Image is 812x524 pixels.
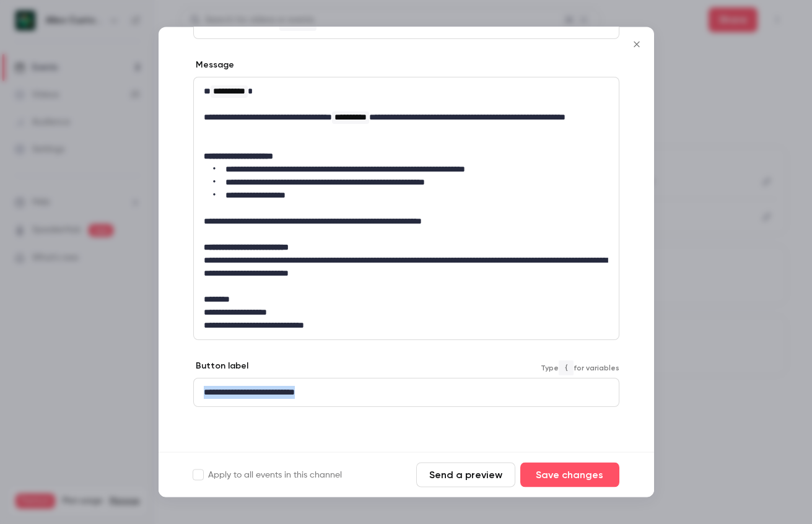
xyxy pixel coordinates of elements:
[194,379,619,407] div: editor
[520,463,619,487] button: Save changes
[193,59,234,72] label: Message
[416,463,515,487] button: Send a preview
[193,360,248,373] label: Button label
[194,78,619,340] div: editor
[559,360,574,375] code: {
[541,360,619,375] span: Type for variables
[193,469,342,481] label: Apply to all events in this channel
[624,32,649,57] button: Close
